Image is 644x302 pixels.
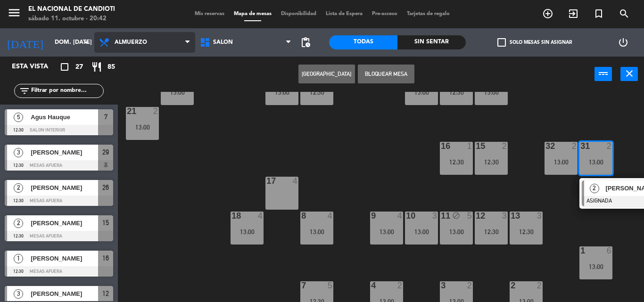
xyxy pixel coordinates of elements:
[328,212,333,220] div: 4
[397,212,403,220] div: 4
[231,212,232,220] div: 18
[572,142,578,150] div: 2
[397,281,403,290] div: 2
[28,14,115,24] div: sábado 11. octubre - 20:42
[510,229,543,235] div: 12:30
[537,281,543,290] div: 2
[127,107,127,115] div: 21
[452,212,460,220] i: block
[502,212,508,220] div: 3
[231,229,264,235] div: 13:00
[590,184,599,193] span: 2
[367,11,402,16] span: Pre-acceso
[115,39,147,46] span: Almuerzo
[405,89,438,96] div: 13:00
[7,6,21,20] i: menu
[440,89,473,96] div: 12:30
[545,142,546,150] div: 32
[229,11,276,16] span: Mapa de mesas
[475,159,508,165] div: 12:30
[579,263,612,270] div: 13:00
[102,253,109,264] span: 16
[301,281,302,290] div: 7
[405,229,438,235] div: 13:00
[31,183,98,193] span: [PERSON_NAME]
[258,212,264,220] div: 4
[300,229,333,235] div: 13:00
[511,281,511,290] div: 2
[467,212,473,220] div: 5
[620,67,638,81] button: close
[329,35,397,49] div: Todas
[321,11,367,16] span: Lista de Espera
[467,142,473,150] div: 1
[593,8,604,19] i: turned_in_not
[14,148,23,157] span: 3
[14,113,23,122] span: 5
[107,62,115,73] span: 85
[153,107,159,115] div: 2
[298,65,355,83] button: [GEOGRAPHIC_DATA]
[594,67,612,81] button: power_input
[28,5,115,14] div: El Nacional de Candioti
[358,65,414,83] button: Bloquear Mesa
[266,177,267,185] div: 17
[440,229,473,235] div: 13:00
[14,254,23,263] span: 1
[580,246,581,255] div: 1
[14,219,23,228] span: 2
[397,35,466,49] div: Sin sentar
[102,217,109,229] span: 15
[440,159,473,165] div: 12:30
[102,147,109,158] span: 29
[370,229,403,235] div: 13:00
[59,61,70,73] i: crop_square
[30,86,103,96] input: Filtrar por nombre...
[161,89,194,96] div: 13:00
[545,159,578,165] div: 13:00
[371,281,372,290] div: 4
[441,142,441,150] div: 16
[31,112,98,122] span: Agus Hauque
[276,11,321,16] span: Disponibilidad
[607,246,612,255] div: 6
[265,89,298,96] div: 13:00
[213,39,233,46] span: SALON
[81,37,92,48] i: arrow_drop_down
[293,177,298,185] div: 4
[102,182,109,193] span: 26
[624,68,635,79] i: close
[476,142,476,150] div: 15
[406,212,406,220] div: 10
[371,212,372,220] div: 9
[31,147,98,157] span: [PERSON_NAME]
[580,142,581,150] div: 31
[475,89,508,96] div: 13:00
[619,8,630,19] i: search
[402,11,454,16] span: Tarjetas de regalo
[497,38,572,47] label: Solo mesas sin asignar
[475,229,508,235] div: 12:30
[441,212,441,220] div: 11
[598,68,609,79] i: power_input
[102,288,109,299] span: 12
[467,281,473,290] div: 2
[14,183,23,193] span: 2
[75,62,83,73] span: 27
[104,111,107,122] span: 7
[542,8,553,19] i: add_circle_outline
[300,37,311,48] span: pending_actions
[19,85,30,97] i: filter_list
[126,124,159,131] div: 13:00
[31,253,98,263] span: [PERSON_NAME]
[497,38,506,47] span: check_box_outline_blank
[328,281,333,290] div: 5
[31,218,98,228] span: [PERSON_NAME]
[441,281,441,290] div: 3
[301,212,302,220] div: 8
[91,61,102,73] i: restaurant
[568,8,579,19] i: exit_to_app
[14,289,23,299] span: 3
[7,6,21,23] button: menu
[579,159,612,165] div: 13:00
